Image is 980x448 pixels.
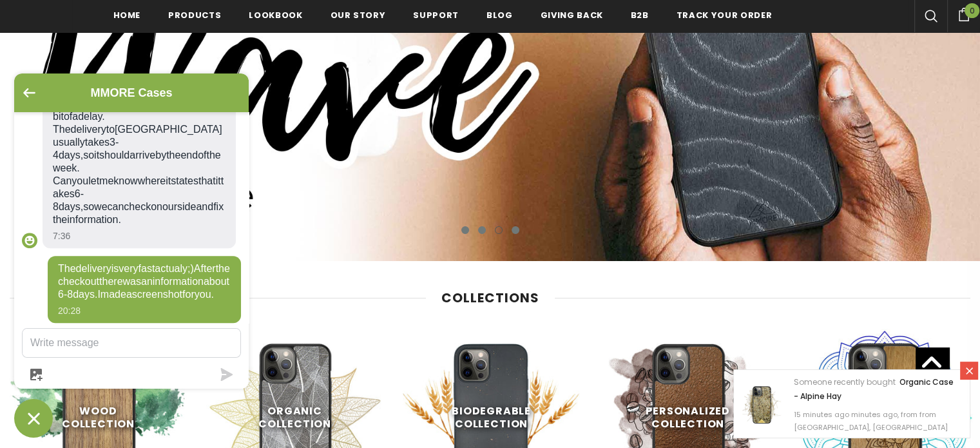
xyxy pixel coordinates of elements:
[10,73,253,438] inbox-online-store-chat: Shopify online store chat
[441,289,539,307] span: Collections
[413,9,459,21] span: support
[331,9,386,21] span: Our Story
[631,9,649,21] span: B2B
[495,226,503,234] button: 3
[541,9,603,21] span: Giving back
[249,9,302,21] span: Lookbook
[486,9,513,21] span: Blog
[478,226,486,234] button: 2
[113,9,141,21] span: Home
[512,226,519,234] button: 4
[461,226,469,234] button: 1
[794,409,948,433] span: 15 minutes ago minutes ago, from from [GEOGRAPHIC_DATA], [GEOGRAPHIC_DATA]
[965,3,979,18] span: 0
[677,9,772,21] span: Track your order
[794,376,896,387] span: Someone recently bought
[947,6,980,21] a: 0
[168,9,221,21] span: Products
